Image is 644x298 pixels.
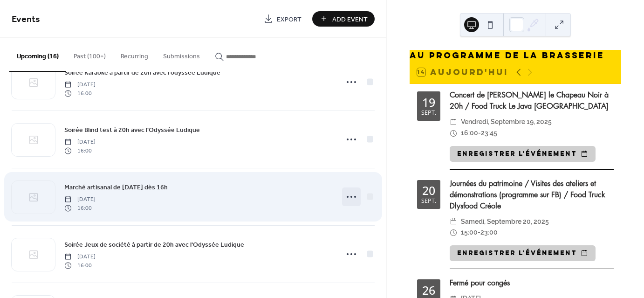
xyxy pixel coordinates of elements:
[332,14,368,24] span: Add Event
[257,11,308,27] a: Export
[64,204,96,212] span: 16:00
[12,10,40,28] span: Events
[64,146,96,155] span: 16:00
[410,50,621,61] div: Au programme de la brasserie
[64,261,96,270] span: 16:00
[9,38,66,72] button: Upcoming (16)
[461,117,552,128] span: vendredi, septembre 19, 2025
[421,110,436,116] div: sept.
[64,240,244,250] span: Soirée Jeux de société à partir de 20h avec l'Odyssée Ludique
[478,227,480,238] span: -
[64,68,220,78] span: Soirée Karaoké à partir de 20h avec l'odyssée Ludique
[450,227,457,238] div: ​
[450,90,614,112] div: Concert de [PERSON_NAME] le Chapeau Noir à 20h / Food Truck Le Java [GEOGRAPHIC_DATA]
[481,128,497,139] span: 23:45
[461,227,478,238] span: 15:00
[64,89,96,97] span: 16:00
[64,253,96,261] span: [DATE]
[450,216,457,228] div: ​
[64,125,200,135] span: Soirée Blind test à 20h avec l'Odyssée Ludique
[480,227,498,238] span: 23:00
[478,128,481,139] span: -
[64,195,96,204] span: [DATE]
[64,125,200,135] a: Soirée Blind test à 20h avec l'Odyssée Ludique
[64,138,96,146] span: [DATE]
[64,182,168,193] a: Marché artisanal de [DATE] dès 16h
[312,11,375,27] button: Add Event
[113,38,156,71] button: Recurring
[450,277,614,289] div: Fermé pour congés
[64,81,96,89] span: [DATE]
[461,128,478,139] span: 16:00
[64,183,168,193] span: Marché artisanal de [DATE] dès 16h
[64,67,220,78] a: Soirée Karaoké à partir de 20h avec l'odyssée Ludique
[450,146,596,162] button: Enregistrer l'événement
[450,178,614,212] div: Journées du patrimoine / Visites des ateliers et démonstrations (programme sur FB) / Food Truck D...
[461,216,549,228] span: samedi, septembre 20, 2025
[66,38,113,71] button: Past (100+)
[450,128,457,139] div: ​
[422,97,435,108] div: 19
[156,38,207,71] button: Submissions
[450,245,596,261] button: Enregistrer l'événement
[450,117,457,128] div: ​
[277,14,301,24] span: Export
[421,198,436,204] div: sept.
[422,284,435,296] div: 26
[64,239,244,250] a: Soirée Jeux de société à partir de 20h avec l'Odyssée Ludique
[422,185,435,196] div: 20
